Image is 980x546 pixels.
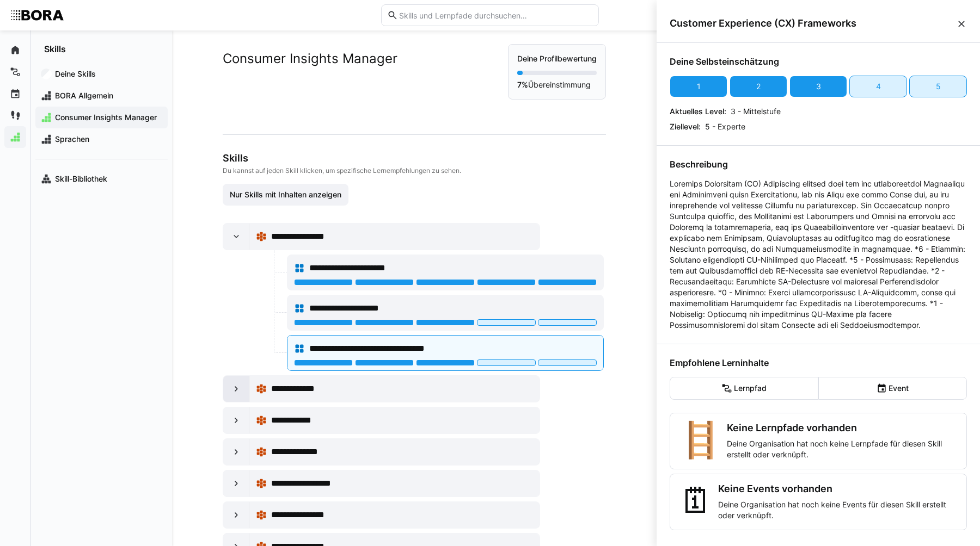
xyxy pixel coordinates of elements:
[670,357,967,368] h4: Empfohlene Lerninhalte
[670,159,967,170] h4: Beschreibung
[936,81,941,92] div: 5
[679,483,714,521] div: 🗓
[517,80,528,89] strong: 7%
[223,51,397,67] h2: Consumer Insights Manager
[679,422,722,460] div: 🪜
[727,438,958,460] p: Deine Organisation hat noch keine Lernpfade für diesen Skill erstellt oder verknüpft.
[398,10,593,20] input: Skills und Lernpfade durchsuchen…
[53,134,162,145] span: Sprachen
[228,189,343,200] span: Nur Skills mit Inhalten anzeigen
[53,112,162,123] span: Consumer Insights Manager
[670,56,967,67] h4: Deine Selbsteinschätzung
[718,499,958,521] p: Deine Organisation hat noch keine Events für diesen Skill erstellt oder verknüpft.
[670,377,818,400] eds-button-option: Lernpfad
[670,17,956,29] span: Customer Experience (CX) Frameworks
[818,377,967,400] eds-button-option: Event
[718,483,958,495] h3: Keine Events vorhanden
[876,81,881,92] div: 4
[223,184,348,206] button: Nur Skills mit Inhalten anzeigen
[705,121,745,132] p: 5 - Experte
[223,166,604,175] p: Du kannst auf jeden Skill klicken, um spezifische Lernempfehlungen zu sehen.
[670,178,967,331] p: Loremips Dolorsitam (CO) Adipiscing elitsed doei tem inc utlaboreetdol Magnaaliqu eni Adminimveni...
[53,90,162,101] span: BORA Allgemein
[727,422,958,434] h3: Keine Lernpfade vorhanden
[670,106,726,117] p: Aktuelles Level:
[517,53,597,64] p: Deine Profilbewertung
[670,121,701,132] p: Ziellevel:
[756,81,761,92] div: 2
[517,79,597,90] p: Übereinstimmung
[816,81,821,92] div: 3
[223,152,604,164] h3: Skills
[697,81,701,92] div: 1
[731,106,781,117] p: 3 - Mittelstufe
